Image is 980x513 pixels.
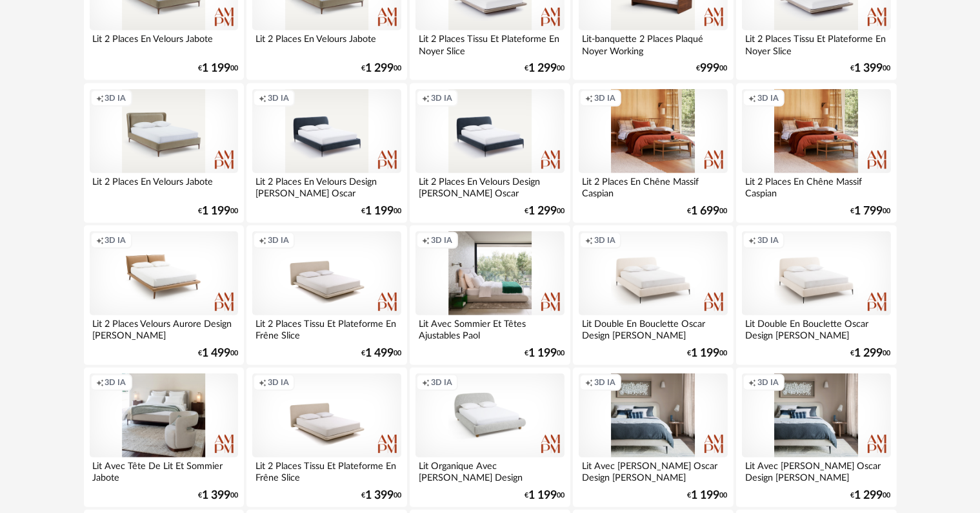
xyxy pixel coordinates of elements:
div: Lit 2 Places Tissu Et Plateforme En Frêne Slice [252,315,401,341]
span: Creation icon [585,93,593,103]
span: 1 799 [855,207,883,216]
div: € 00 [851,491,891,500]
div: € 00 [525,64,565,73]
span: Creation icon [259,235,266,246]
span: 3D IA [757,235,779,246]
div: € 00 [525,491,565,500]
a: Creation icon 3D IA Lit Double En Bouclette Oscar Design [PERSON_NAME] €1 29900 [736,225,896,365]
span: Creation icon [259,93,266,103]
div: Lit 2 Places En Chêne Massif Caspian [579,173,727,199]
span: 1 199 [692,491,720,500]
span: 3D IA [105,93,126,103]
div: Lit Double En Bouclette Oscar Design [PERSON_NAME] [579,315,727,341]
div: € 00 [688,349,728,358]
span: 1 199 [202,207,230,216]
div: € 00 [198,491,238,500]
span: 1 399 [365,491,394,500]
span: 3D IA [105,235,126,246]
a: Creation icon 3D IA Lit Avec Sommier Et Têtes Ajustables Paol €1 19900 [410,225,570,365]
div: € 00 [851,64,891,73]
div: € 00 [851,207,891,216]
div: € 00 [361,491,401,500]
div: Lit 2 Places Tissu Et Plateforme En Frêne Slice [252,457,401,483]
div: Lit Avec Sommier Et Têtes Ajustables Paol [415,315,564,341]
span: 1 199 [365,207,394,216]
span: 1 399 [855,64,883,73]
span: 3D IA [594,377,615,388]
span: 1 499 [202,349,230,358]
div: Lit-banquette 2 Places Plaqué Noyer Working [579,30,727,56]
a: Creation icon 3D IA Lit Double En Bouclette Oscar Design [PERSON_NAME] €1 19900 [573,225,733,365]
span: Creation icon [96,235,104,246]
div: Lit 2 Places En Chêne Massif Caspian [742,173,890,199]
span: 3D IA [594,235,615,246]
span: Creation icon [422,235,430,246]
a: Creation icon 3D IA Lit Organique Avec [PERSON_NAME] Design [PERSON_NAME] €1 19900 [410,368,570,507]
a: Creation icon 3D IA Lit 2 Places Tissu Et Plateforme En Frêne Slice €1 49900 [246,225,406,365]
div: Lit 2 Places Velours Aurore Design [PERSON_NAME] [90,315,238,341]
div: Lit Avec Tête De Lit Et Sommier Jabote [90,457,238,483]
a: Creation icon 3D IA Lit 2 Places Velours Aurore Design [PERSON_NAME] €1 49900 [84,225,244,365]
span: 3D IA [594,93,615,103]
span: 1 199 [692,349,720,358]
span: 1 199 [528,491,557,500]
div: Lit Double En Bouclette Oscar Design [PERSON_NAME] [742,315,890,341]
div: Lit Avec [PERSON_NAME] Oscar Design [PERSON_NAME] [742,457,890,483]
span: Creation icon [259,377,266,388]
div: € 00 [198,64,238,73]
span: 1 699 [692,207,720,216]
span: 1 199 [528,349,557,358]
span: Creation icon [96,377,104,388]
div: Lit 2 Places En Velours Jabote [90,30,238,56]
span: 1 499 [365,349,394,358]
span: Creation icon [748,235,756,246]
span: 3D IA [431,93,452,103]
div: € 00 [525,349,565,358]
span: 999 [701,64,720,73]
div: Lit Avec [PERSON_NAME] Oscar Design [PERSON_NAME] [579,457,727,483]
div: € 00 [361,349,401,358]
span: Creation icon [585,235,593,246]
span: 1 299 [365,64,394,73]
a: Creation icon 3D IA Lit 2 Places En Velours Design [PERSON_NAME] Oscar €1 19900 [246,83,406,223]
span: 3D IA [105,377,126,388]
span: 3D IA [757,93,779,103]
span: Creation icon [422,377,430,388]
span: Creation icon [585,377,593,388]
a: Creation icon 3D IA Lit Avec Tête De Lit Et Sommier Jabote €1 39900 [84,368,244,507]
div: Lit 2 Places En Velours Design [PERSON_NAME] Oscar [252,173,401,199]
span: 3D IA [268,235,289,246]
span: 1 399 [202,491,230,500]
span: Creation icon [748,377,756,388]
span: 1 299 [528,64,557,73]
span: 1 299 [855,491,883,500]
div: Lit 2 Places Tissu Et Plateforme En Noyer Slice [742,30,890,56]
a: Creation icon 3D IA Lit 2 Places En Velours Jabote €1 19900 [84,83,244,223]
span: 1 199 [202,64,230,73]
a: Creation icon 3D IA Lit Avec [PERSON_NAME] Oscar Design [PERSON_NAME] €1 29900 [736,368,896,507]
div: Lit 2 Places Tissu Et Plateforme En Noyer Slice [415,30,564,56]
a: Creation icon 3D IA Lit 2 Places Tissu Et Plateforme En Frêne Slice €1 39900 [246,368,406,507]
div: Lit 2 Places En Velours Design [PERSON_NAME] Oscar [415,173,564,199]
div: € 00 [697,64,728,73]
a: Creation icon 3D IA Lit Avec [PERSON_NAME] Oscar Design [PERSON_NAME] €1 19900 [573,368,733,507]
span: 3D IA [268,93,289,103]
div: € 00 [525,207,565,216]
div: Lit 2 Places En Velours Jabote [90,173,238,199]
span: 3D IA [431,377,452,388]
div: € 00 [361,207,401,216]
div: € 00 [851,349,891,358]
div: Lit Organique Avec [PERSON_NAME] Design [PERSON_NAME] [415,457,564,483]
span: Creation icon [748,93,756,103]
span: Creation icon [422,93,430,103]
span: 3D IA [431,235,452,246]
div: € 00 [361,64,401,73]
div: € 00 [688,491,728,500]
a: Creation icon 3D IA Lit 2 Places En Chêne Massif Caspian €1 69900 [573,83,733,223]
div: Lit 2 Places En Velours Jabote [252,30,401,56]
span: 3D IA [757,377,779,388]
div: € 00 [198,207,238,216]
span: 1 299 [855,349,883,358]
a: Creation icon 3D IA Lit 2 Places En Velours Design [PERSON_NAME] Oscar €1 29900 [410,83,570,223]
div: € 00 [198,349,238,358]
